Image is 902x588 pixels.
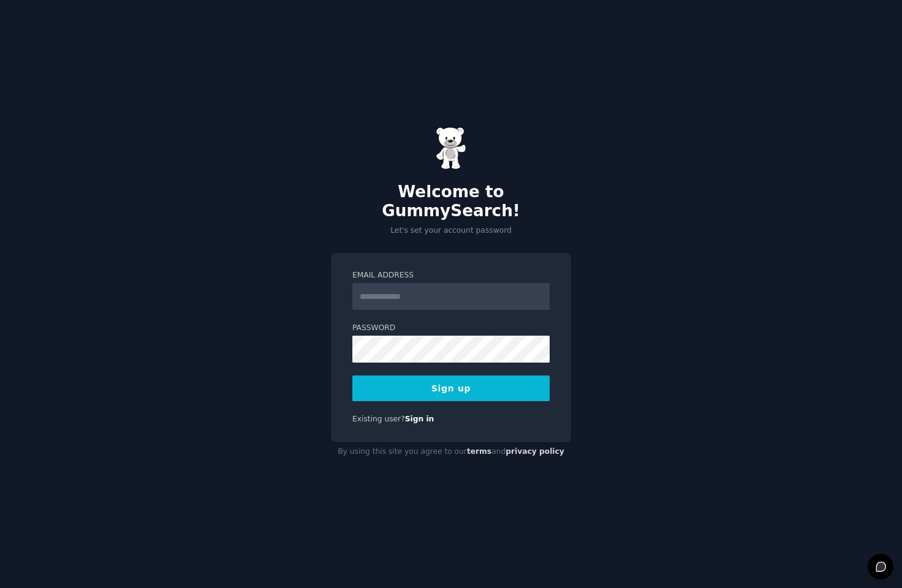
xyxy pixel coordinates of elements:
img: Gummy Bear [436,127,466,170]
a: privacy policy [506,447,564,456]
button: Sign up [352,375,550,401]
p: Let's set your account password [331,225,571,236]
div: By using this site you agree to our and [331,442,571,462]
h2: Welcome to GummySearch! [331,183,571,221]
label: Email Address [352,270,550,281]
a: Sign in [405,415,434,423]
label: Password [352,323,550,334]
a: terms [467,447,491,456]
span: Existing user? [352,415,405,423]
